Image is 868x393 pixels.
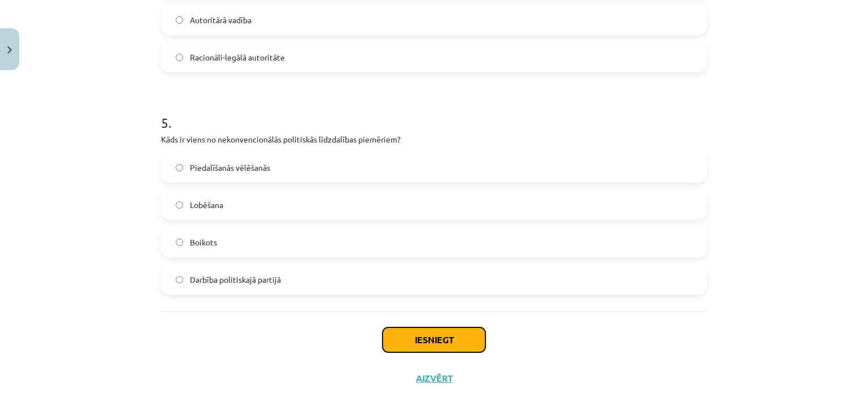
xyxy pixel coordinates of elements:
[161,133,707,145] p: Kāds ir viens no nekonvencionālās politiskās līdzdalības piemēriem?
[176,16,183,24] input: Autoritārā vadība
[190,236,217,248] span: Boikots
[190,199,223,211] span: Lobēšana
[413,373,455,384] button: Aizvērt
[176,201,183,209] input: Lobēšana
[7,46,12,54] img: icon-close-lesson-0947bae3869378f0d4975bcd49f059093ad1ed9edebbc8119c70593378902aed.svg
[190,162,270,174] span: Piedalīšanās vēlēšanās
[176,164,183,171] input: Piedalīšanās vēlēšanās
[383,327,485,352] button: Iesniegt
[176,239,183,246] input: Boikots
[161,95,707,130] h1: 5 .
[190,51,285,63] span: Racionāli-legālā autoritāte
[176,276,183,283] input: Darbība politiskajā partijā
[176,54,183,61] input: Racionāli-legālā autoritāte
[190,14,251,26] span: Autoritārā vadība
[190,274,281,286] span: Darbība politiskajā partijā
